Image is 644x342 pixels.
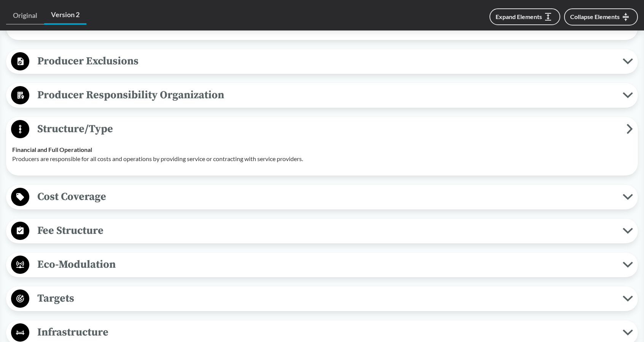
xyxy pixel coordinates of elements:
[29,324,623,341] span: Infrastructure
[564,8,638,26] button: Collapse Elements
[9,187,635,207] button: Cost Coverage
[12,154,632,163] p: Producers are responsible for all costs and operations by providing service or contracting with s...
[489,8,560,25] button: Expand Elements
[6,7,44,24] a: Original
[9,289,635,308] button: Targets
[9,52,635,71] button: Producer Exclusions
[9,120,635,139] button: Structure/Type
[29,86,623,104] span: Producer Responsibility Organization
[29,120,626,137] span: Structure/Type
[9,255,635,275] button: Eco-Modulation
[29,222,623,239] span: Fee Structure
[29,290,623,307] span: Targets
[9,86,635,105] button: Producer Responsibility Organization
[29,256,623,273] span: Eco-Modulation
[9,221,635,241] button: Fee Structure
[29,53,623,70] span: Producer Exclusions
[12,146,92,153] strong: Financial and Full Operational
[29,188,623,205] span: Cost Coverage
[44,6,86,25] a: Version 2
